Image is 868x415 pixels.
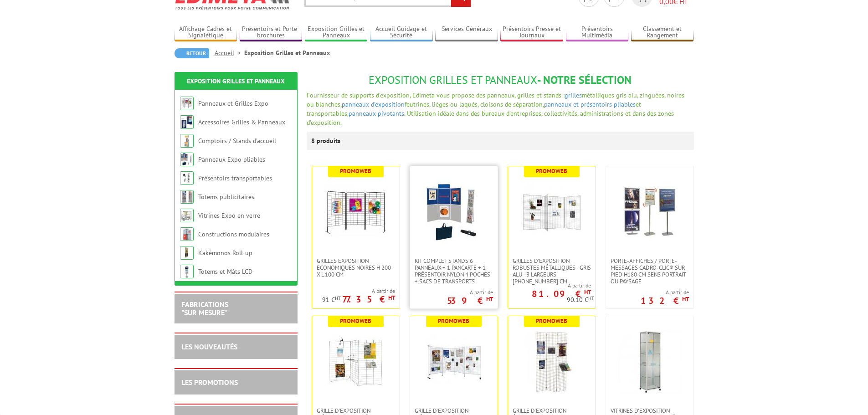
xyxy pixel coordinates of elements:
[340,317,371,325] b: Promoweb
[641,298,689,303] p: 132 €
[422,180,486,244] img: Kit complet stands 6 panneaux + 1 pancarte + 1 présentoir nylon 4 poches + sacs de transports
[606,257,693,285] a: Porte-affiches / Porte-messages Cadro-Clic® sur pied H180 cm sens portrait ou paysage
[175,25,237,40] a: Affichage Cadres et Signalétique
[508,257,596,285] a: Grilles d'exposition robustes métalliques - gris alu - 3 largeurs [PHONE_NUMBER] cm
[180,265,194,278] img: Totems et Mâts LCD
[567,297,594,303] p: 90.10 €
[198,155,265,164] a: Panneaux Expo pliables
[447,298,493,303] p: 539 €
[311,132,345,150] p: 8 produits
[520,330,584,394] img: Grille d'exposition économique blanche, fixation murale, paravent ou sur pied
[198,174,272,182] a: Présentoirs transportables
[181,300,228,317] a: FABRICATIONS"Sur Mesure"
[307,91,684,127] font: Fournisseur de supports d'exposition, Edimeta vous propose des panneaux, grilles et stands : méta...
[180,246,194,260] img: Kakémonos Roll-up
[180,134,194,148] img: Comptoirs / Stands d'accueil
[532,291,591,297] p: 81.09 €
[198,193,254,201] a: Totems publicitaires
[565,91,582,99] a: grilles
[584,288,591,296] sup: HT
[312,257,400,278] a: Grilles Exposition Economiques Noires H 200 x L 100 cm
[180,209,194,222] img: Vitrines Expo en verre
[566,25,629,40] a: Présentoirs Multimédia
[536,167,567,175] b: Promoweb
[198,99,268,108] a: Panneaux et Grilles Expo
[500,25,563,40] a: Présentoirs Presse et Journaux
[198,211,260,220] a: Vitrines Expo en verre
[180,227,194,241] img: Constructions modulaires
[322,297,341,303] p: 91 €
[370,25,433,40] a: Accueil Guidage et Sécurité
[415,257,493,285] span: Kit complet stands 6 panneaux + 1 pancarte + 1 présentoir nylon 4 poches + sacs de transports
[198,267,252,276] a: Totems et Mâts LCD
[438,317,469,325] b: Promoweb
[181,342,237,351] a: LES NOUVEAUTÉS
[513,257,591,285] span: Grilles d'exposition robustes métalliques - gris alu - 3 largeurs [PHONE_NUMBER] cm
[369,73,537,87] span: Exposition Grilles et Panneaux
[198,230,269,238] a: Constructions modulaires
[198,249,252,257] a: Kakémonos Roll-up
[631,25,694,40] a: Classement et Rangement
[520,180,584,244] img: Grilles d'exposition robustes métalliques - gris alu - 3 largeurs 70-100-120 cm
[618,330,682,394] img: Vitrines d'exposition mobiles - verre trempé sécurit/aluminium pour musées, site culturels H180 X...
[611,257,689,285] span: Porte-affiches / Porte-messages Cadro-Clic® sur pied H180 cm sens portrait ou paysage
[410,257,498,285] a: Kit complet stands 6 panneaux + 1 pancarte + 1 présentoir nylon 4 poches + sacs de transports
[641,289,689,296] span: A partir de
[618,180,682,244] img: Porte-affiches / Porte-messages Cadro-Clic® sur pied H180 cm sens portrait ou paysage
[180,115,194,129] img: Accessoires Grilles & Panneaux
[588,295,594,301] sup: HT
[180,190,194,204] img: Totems publicitaires
[181,378,238,387] a: LES PROMOTIONS
[305,25,368,40] a: Exposition Grilles et Panneaux
[544,100,636,108] a: panneaux et présentoirs pliables
[682,295,689,303] sup: HT
[388,294,395,302] sup: HT
[317,257,395,278] span: Grilles Exposition Economiques Noires H 200 x L 100 cm
[244,48,330,57] li: Exposition Grilles et Panneaux
[349,109,404,118] a: panneaux pivotants
[508,282,591,289] span: A partir de
[422,330,486,394] img: Grille d'exposition métallique blanche H 200 x L 100 cm
[486,295,493,303] sup: HT
[536,317,567,325] b: Promoweb
[340,167,371,175] b: Promoweb
[322,287,395,295] span: A partir de
[215,49,244,57] a: Accueil
[324,330,388,394] img: Grille d'exposition métallique Zinguée H 200 x L 100 cm
[180,97,194,110] img: Panneaux et Grilles Expo
[335,295,341,301] sup: HT
[180,153,194,166] img: Panneaux Expo pliables
[180,171,194,185] img: Présentoirs transportables
[198,137,276,145] a: Comptoirs / Stands d'accueil
[342,297,395,302] p: 77.35 €
[435,25,498,40] a: Services Généraux
[198,118,285,126] a: Accessoires Grilles & Panneaux
[447,289,493,296] span: A partir de
[240,25,303,40] a: Présentoirs et Porte-brochures
[307,74,694,86] h1: - NOTRE SÉLECTION
[187,77,285,85] a: Exposition Grilles et Panneaux
[342,100,405,108] a: panneaux d'exposition
[175,48,209,58] a: Retour
[324,180,388,244] img: Grilles Exposition Economiques Noires H 200 x L 100 cm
